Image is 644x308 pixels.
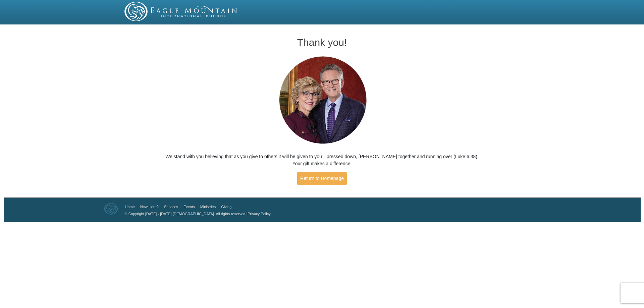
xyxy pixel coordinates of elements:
a: Return to Homepage [297,172,347,185]
h1: Thank you! [165,37,480,48]
a: New Here? [140,205,159,209]
img: Pastors George and Terri Pearsons [273,54,372,146]
a: Home [125,205,135,209]
a: Giving [221,205,231,209]
a: Ministries [200,205,216,209]
img: EMIC [124,2,238,21]
a: © Copyright [DATE] - [DATE] [DEMOGRAPHIC_DATA]. All rights reserved. [125,212,247,216]
a: Services [164,205,178,209]
a: Events [183,205,195,209]
p: We stand with you believing that as you give to others it will be given to you—pressed down, [PER... [165,153,480,167]
p: | [122,210,271,217]
a: Privacy Policy [248,212,270,216]
img: Eagle Mountain International Church [104,203,118,214]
